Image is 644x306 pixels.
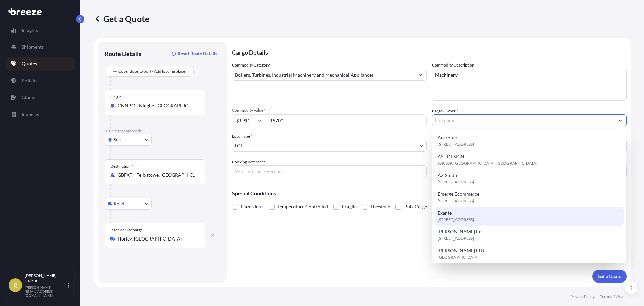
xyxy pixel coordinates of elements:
[438,247,484,254] span: [PERSON_NAME] LTD
[22,111,39,118] p: Invoices
[110,94,125,100] div: Origin
[235,142,243,149] span: LCL
[118,235,197,242] input: Place of Discharge
[432,165,627,177] input: Enter name
[438,179,474,185] span: [STREET_ADDRESS]
[25,285,66,297] p: [PERSON_NAME][EMAIL_ADDRESS][DOMAIN_NAME]
[118,102,197,109] input: Origin
[232,191,627,196] p: Special Conditions
[22,60,37,67] p: Quotes
[432,62,477,69] label: Commodity Description
[241,202,263,212] span: Hazardous
[432,107,458,114] label: Cargo Owner
[232,107,427,113] span: Commodity Value
[114,200,124,207] span: Road
[178,50,217,57] p: Reset Route Details
[432,159,454,165] label: Vessel Name
[438,134,457,141] span: Accrofab
[277,202,328,212] span: Temperature Controlled
[438,216,474,223] span: [STREET_ADDRESS]
[105,134,152,146] button: Select transport
[438,153,464,160] span: ASE DESIGN
[342,202,357,212] span: Fragile
[614,114,626,126] button: Show suggestions
[438,172,459,179] span: AZ Studio
[22,44,44,50] p: Shipments
[232,42,627,62] p: Cargo Details
[266,114,427,126] input: Type amount
[118,172,197,178] input: Destination
[598,273,621,280] p: Get a Quote
[105,128,220,134] p: Main transport mode
[114,136,121,143] span: Sea
[438,210,452,216] span: Exante
[432,114,614,126] input: Full name
[438,235,474,242] span: [STREET_ADDRESS]
[105,198,152,210] button: Select transport
[600,294,623,299] p: Terms of Use
[110,227,143,233] div: Place of Discharge
[438,228,482,235] span: [PERSON_NAME] ltd
[432,133,627,138] span: Freight Cost
[438,160,537,167] span: SS9, SS9, [GEOGRAPHIC_DATA], [GEOGRAPHIC_DATA]
[232,62,272,69] label: Commodity Category
[414,69,426,81] button: Show suggestions
[438,191,479,198] span: Emerge Ecommerce
[110,164,134,169] div: Destination
[94,13,149,24] p: Get a Quote
[232,69,414,81] input: Select a commodity type
[570,294,595,299] p: Privacy Policy
[105,50,141,58] p: Route Details
[232,133,252,140] span: Load Type
[438,141,474,148] span: [STREET_ADDRESS]
[438,198,474,204] span: [STREET_ADDRESS]
[118,68,185,75] span: Cover door to port - Add loading place
[25,273,66,284] p: [PERSON_NAME] Callcut
[232,159,266,165] label: Booking Reference
[22,77,38,84] p: Policies
[22,27,38,34] p: Insights
[371,202,390,212] span: Livestock
[22,94,36,101] p: Claims
[13,282,17,289] span: R
[404,202,427,212] span: Bulk Cargo
[438,254,479,261] span: [GEOGRAPHIC_DATA]
[232,165,427,177] input: Your internal reference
